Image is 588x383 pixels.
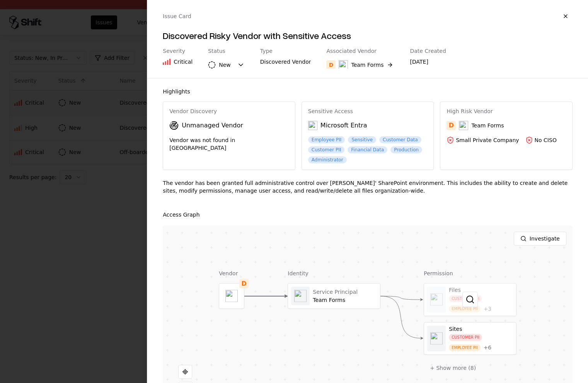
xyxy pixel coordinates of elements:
div: D [447,121,456,130]
div: Associated Vendor [326,48,394,55]
div: Date Created [410,48,446,55]
button: Investigate [514,232,566,246]
div: Employee PII [308,136,345,143]
div: Small Private Company [456,136,519,144]
div: Microsoft Entra [308,121,367,130]
img: Microsoft Entra [308,121,317,130]
div: Discovered Vendor [260,58,311,69]
button: +6 [484,344,492,351]
img: Team Forms [459,121,468,130]
div: D [239,279,249,288]
div: Service Principal [313,288,377,295]
div: The vendor has been granted full administrative control over [PERSON_NAME]' SharePoint environmen... [163,179,573,201]
div: Administrator [308,156,347,163]
div: [DATE] [410,58,446,69]
img: Team Forms [339,60,348,69]
h4: Discovered Risky Vendor with Sensitive Access [163,29,573,42]
button: + Show more (8) [424,361,482,375]
div: Status [208,48,245,55]
button: DTeam Forms [326,58,394,72]
div: No CISO [535,136,557,144]
div: Severity [163,48,193,55]
div: Sensitive Access [308,108,428,115]
div: D [326,60,336,69]
div: Team Forms [471,122,504,129]
div: Sensitive [348,136,376,143]
div: Permission [424,269,516,277]
div: Team Forms [351,61,383,69]
div: Critical [174,58,193,66]
div: Financial Data [348,146,387,153]
div: Access Graph [163,210,573,219]
div: Vendor was not found in [GEOGRAPHIC_DATA] [169,136,289,152]
div: Production [390,146,422,153]
div: New [219,61,231,69]
div: Vendor [219,269,244,277]
div: Unmanaged Vendor [182,121,243,130]
div: CUSTOMER PII [449,334,482,341]
div: Team Forms [313,297,377,304]
div: + 6 [484,344,492,351]
div: High Risk Vendor [447,108,566,115]
div: Type [260,48,311,55]
div: EMPLOYEE PII [449,344,480,351]
div: Highlights [163,88,573,95]
div: Issue Card [163,12,191,20]
div: Vendor Discovery [169,108,289,115]
div: Sites [449,325,513,332]
div: Customer PII [308,146,344,153]
div: Customer Data [379,136,421,143]
div: Identity [288,269,380,277]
